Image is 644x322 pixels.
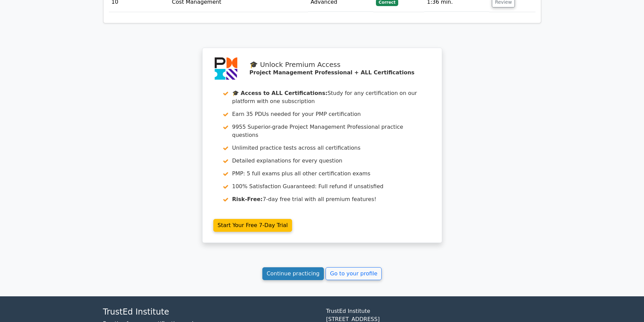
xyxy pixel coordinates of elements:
[326,267,382,280] a: Go to your profile
[262,267,324,280] a: Continue practicing
[103,307,318,317] h4: TrustEd Institute
[213,219,292,232] a: Start Your Free 7-Day Trial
